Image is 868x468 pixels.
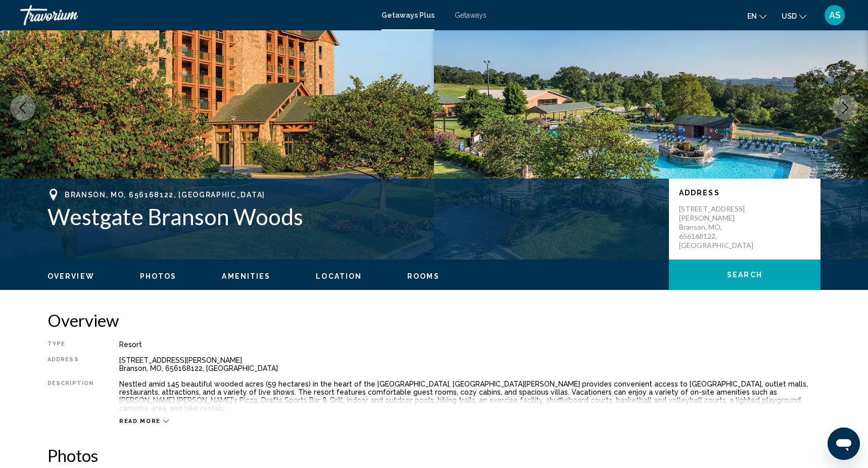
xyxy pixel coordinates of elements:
button: Change currency [782,9,806,23]
div: Address [47,356,94,372]
button: Location [316,272,362,281]
h2: Overview [47,310,821,330]
div: Resort [119,341,821,349]
a: Getaways Plus [381,11,435,19]
span: AS [829,10,841,20]
button: Next image [833,95,858,120]
a: Getaways [455,11,487,19]
button: Change language [747,9,766,23]
span: Read more [119,418,161,424]
p: [STREET_ADDRESS][PERSON_NAME] Branson, MO, 656168122, [GEOGRAPHIC_DATA] [679,204,760,250]
h1: Westgate Branson Woods [47,203,659,230]
div: Nestled amid 145 beautiful wooded acres (59 hectares) in the heart of the [GEOGRAPHIC_DATA], [GEO... [119,380,821,412]
div: Type [47,341,94,349]
button: Overview [47,272,94,281]
span: Branson, MO, 656168122, [GEOGRAPHIC_DATA] [65,191,265,199]
iframe: Button to launch messaging window [828,428,860,460]
div: [STREET_ADDRESS][PERSON_NAME] Branson, MO, 656168122, [GEOGRAPHIC_DATA] [119,356,821,372]
button: Rooms [407,272,440,281]
button: Search [669,260,821,290]
button: User Menu [822,5,848,26]
a: Travorium [20,5,371,25]
h2: Photos [47,445,821,465]
span: Search [727,271,762,279]
button: Amenities [222,272,270,281]
span: USD [782,12,797,20]
p: Address [679,189,810,197]
div: Description [47,380,94,412]
button: Read more [119,417,169,425]
button: Previous image [10,95,35,120]
button: Photos [140,272,177,281]
span: en [747,12,757,20]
